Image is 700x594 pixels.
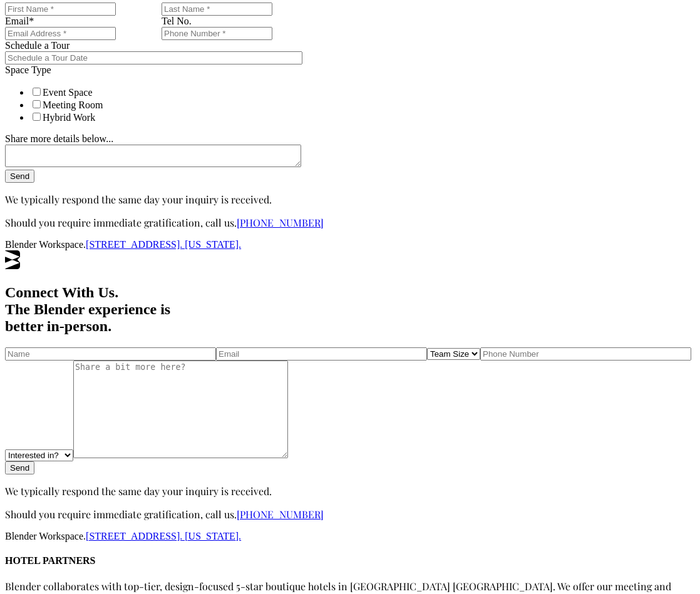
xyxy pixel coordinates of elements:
[5,531,695,542] div: Blender Workspace.
[86,239,241,250] a: [STREET_ADDRESS]. [US_STATE].
[5,27,116,40] input: Email Address *
[216,347,427,361] input: Email
[162,3,272,16] input: Last Name *
[5,347,216,361] input: Name
[43,100,103,110] span: Meeting Room
[43,87,93,98] span: Event Space
[5,347,695,474] form: Contact form
[33,88,41,96] input: Event Space
[43,112,95,123] span: Hybrid Work
[33,100,41,108] input: Meeting Room
[5,239,695,250] div: Blender Workspace.
[33,113,41,121] input: Hybrid Work
[5,51,302,64] input: Schedule a Tour Date
[237,508,324,521] a: [PHONE_NUMBER]
[480,347,691,361] input: Phone Number
[5,16,29,26] span: Email
[5,3,116,16] input: First Name *
[5,484,695,498] p: We typically respond the same day your inquiry is received.
[5,133,113,144] span: Share more details below...
[5,170,34,183] input: Send
[5,555,695,566] h4: HOTEL PARTNERS
[5,284,695,335] h2: Connect With Us. The Blender experience is
[5,461,34,474] input: Send
[162,27,272,40] input: Phone Number *
[5,64,51,75] span: Space Type
[5,193,695,206] p: We typically respond the same day your inquiry is received.
[86,531,241,541] a: [STREET_ADDRESS]. [US_STATE].
[237,216,324,229] a: [PHONE_NUMBER]
[5,508,695,521] p: Should you require immediate gratification, call us.
[5,318,111,334] span: better in-person.
[162,16,192,26] span: Tel No.
[5,216,695,229] p: Should you require immediate gratification, call us.
[5,40,69,51] span: Schedule a Tour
